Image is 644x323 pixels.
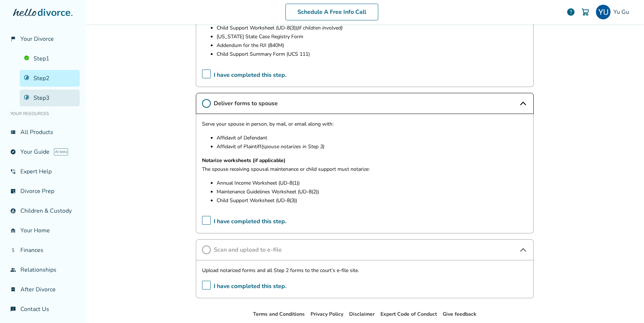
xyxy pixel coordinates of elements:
[217,32,528,41] p: [US_STATE] State Case Registry Form
[202,216,287,227] span: I have completed this step.
[380,311,437,318] a: Expert Code of Conduct
[217,41,528,50] p: Addendum for the RJI (840M)
[10,208,16,214] span: account_child
[285,4,378,20] a: Schedule A Free Info Call
[6,222,80,239] a: garage_homeYour Home
[566,8,575,16] a: help
[10,228,16,233] span: garage_home
[217,134,528,142] p: Affidavit of Defendant
[20,70,80,87] a: Step2
[20,35,54,43] span: Your Divorce
[217,24,528,32] p: Child Support Worksheet (UD-8(3))
[6,261,80,278] a: groupRelationships
[6,31,80,47] a: flag_2Your Divorce
[261,143,324,150] em: (spouse notarizes in Step 3)
[6,301,80,318] a: chat_infoContact Us
[20,90,80,106] a: Step3
[202,120,528,129] p: Serve your spouse in person, by mail, or email along with:
[217,188,528,196] p: Maintenance Guidelines Worksheet (UD-8(2))
[202,266,528,275] p: Upload notarized forms and all Step 2 forms to the court’s e-file site.
[20,50,80,67] a: Step1
[217,196,528,205] p: Child Support Worksheet (UD-8(3))
[596,5,611,19] img: YU GU
[6,281,80,298] a: bookmark_checkAfter Divorce
[10,267,16,273] span: group
[349,310,375,319] li: Disclaimer
[6,163,80,180] a: phone_in_talkExpert Help
[443,310,477,319] li: Give feedback
[10,129,16,135] span: view_list
[10,149,16,155] span: explore
[10,169,16,174] span: phone_in_talk
[6,124,80,141] a: view_listAll Products
[581,8,590,16] img: Cart
[608,288,644,323] iframe: Chat Widget
[10,36,16,42] span: flag_2
[202,165,528,174] p: The spouse receiving spousal maintenance or child support must notarize:
[6,106,80,121] li: Your Resources
[10,188,16,194] span: list_alt_check
[311,311,343,318] a: Privacy Policy
[10,287,16,292] span: bookmark_check
[253,311,305,318] a: Terms and Conditions
[297,24,343,31] em: (if children involved)
[217,50,528,59] p: Child Support Summary Form (UCS 111)
[214,246,516,254] span: Scan and upload to e-file
[54,148,68,155] span: AI beta
[613,8,632,16] span: Yu Gu
[217,179,528,188] p: Annual Income Worksheet (UD-8(1))
[10,247,16,253] span: attach_money
[6,143,80,160] a: exploreYour GuideAI beta
[214,99,516,107] span: Deliver forms to spouse
[202,157,285,164] strong: Notarize worksheets (if applicable)
[202,281,287,292] span: I have completed this step.
[6,183,80,200] a: list_alt_checkDivorce Prep
[6,242,80,259] a: attach_moneyFinances
[6,202,80,219] a: account_childChildren & Custody
[217,142,528,151] p: Affidavit of Plaintiff
[10,306,16,312] span: chat_info
[608,288,644,323] div: 聊天小组件
[202,70,287,81] span: I have completed this step.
